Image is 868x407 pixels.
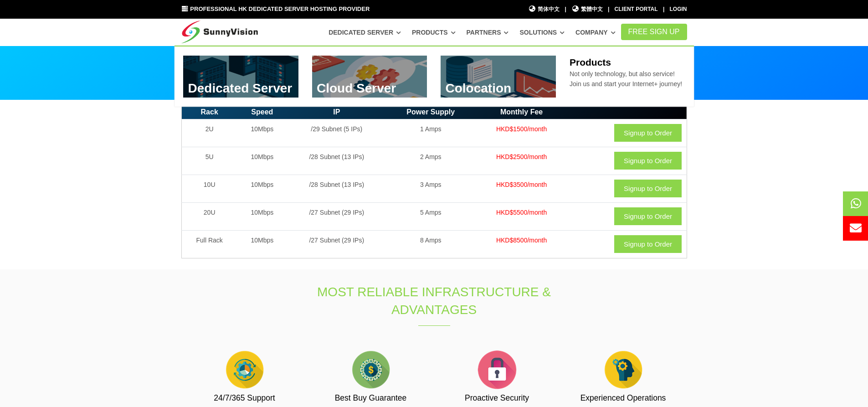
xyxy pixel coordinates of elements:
[614,124,682,142] a: Signup to Order
[181,202,237,230] td: 20U
[529,5,560,14] a: 简体中文
[287,119,386,147] td: /29 Subnet (5 IPs)
[287,202,386,230] td: /27 Subnet (29 IPs)
[614,235,682,253] a: Signup to Order
[287,230,386,258] td: /27 Subnet (29 IPs)
[474,347,520,392] img: flat-security.png
[571,5,603,14] a: 繁體中文
[287,147,386,175] td: /28 Subnet (13 IPs)
[614,152,682,170] a: Signup to Order
[412,24,456,41] a: Products
[496,237,547,244] span: HKD$8500/month
[575,24,616,41] a: Company
[574,392,673,404] h3: Experienced Operations
[329,24,401,41] a: Dedicated Server
[237,105,287,119] th: Speed
[496,181,547,188] span: HKD$3500/month
[237,147,287,175] td: 10Mbps
[386,147,475,175] td: 2 Amps
[321,392,421,404] h3: Best Buy Guarantee
[447,392,547,404] h3: Proactive Security
[190,5,370,12] span: Professional HK Dedicated Server Hosting Provider
[195,392,294,404] h3: 24/7/365 Support
[237,175,287,202] td: 10Mbps
[601,347,646,392] img: flat-ai.png
[570,70,682,88] span: Not only technology, but also service! Join us and start your Internet+ journey!
[181,105,237,119] th: Rack
[608,5,609,14] li: |
[565,5,566,14] li: |
[386,175,475,202] td: 3 Amps
[237,119,287,147] td: 10Mbps
[175,46,694,107] div: Dedicated Server
[181,119,237,147] td: 2U
[181,230,237,258] td: Full Rack
[181,147,237,175] td: 5U
[386,119,475,147] td: 1 Amps
[282,283,586,319] h1: Most Reliable Infrastructure & Advantages
[386,202,475,230] td: 5 Amps
[496,209,547,216] span: HKD$5500/month
[386,230,475,258] td: 8 Amps
[237,230,287,258] td: 10Mbps
[615,6,658,12] a: Client Portal
[475,105,568,119] th: Monthly Fee
[386,105,475,119] th: Power Supply
[614,207,682,225] a: Signup to Order
[237,202,287,230] td: 10Mbps
[614,180,682,197] a: Signup to Order
[621,24,687,40] a: FREE Sign Up
[496,125,547,133] span: HKD$1500/month
[670,6,687,12] a: Login
[496,153,547,160] span: HKD$2500/month
[287,175,386,202] td: /28 Subnet (13 IPs)
[570,57,611,67] b: Products
[663,5,664,14] li: |
[287,105,386,119] th: IP
[181,175,237,202] td: 10U
[519,24,565,41] a: Solutions
[348,347,394,392] img: flat-price.png
[222,347,267,392] img: flat-cog-cycle.png
[467,24,509,41] a: Partners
